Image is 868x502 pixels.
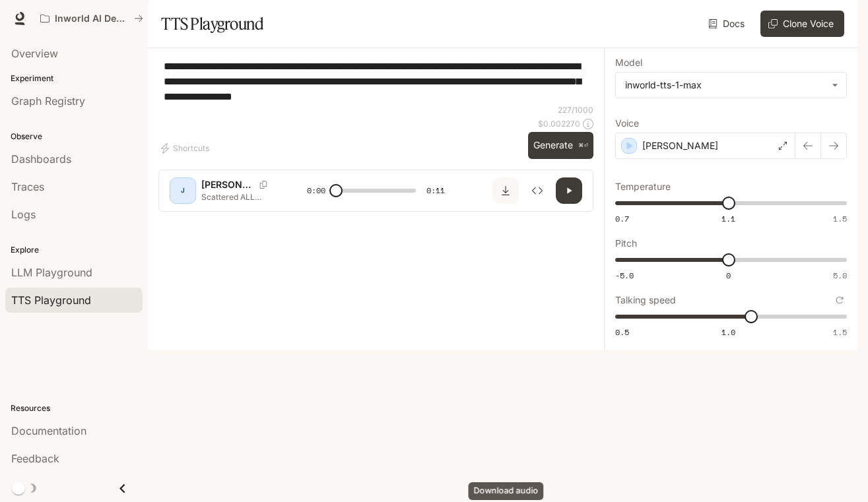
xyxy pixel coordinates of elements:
[615,182,671,191] p: Temperature
[615,270,634,281] span: -5.0
[615,327,629,338] span: 0.5
[726,270,731,281] span: 0
[307,184,325,197] span: 0:00
[625,78,825,92] div: inworld-tts-1-max
[642,139,718,152] p: [PERSON_NAME]
[832,293,847,307] button: Reset to default
[201,178,254,191] p: [PERSON_NAME]
[706,11,750,37] a: Docs
[721,213,735,224] span: 1.1
[833,327,847,338] span: 1.5
[833,213,847,224] span: 1.5
[721,327,735,338] span: 1.0
[760,11,844,37] button: Clone Voice
[616,73,846,98] div: inworld-tts-1-max
[172,180,193,201] div: J
[161,11,263,37] h1: TTS Playground
[538,118,580,129] p: $ 0.002270
[201,191,275,203] p: Scattered ALL around the arena are Cash to grab and bumpers to hit. Attackers, steal that cash an...
[524,177,551,204] button: Inspect
[469,482,544,500] div: Download audio
[615,239,637,248] p: Pitch
[426,184,445,197] span: 0:11
[34,5,149,32] button: All workspaces
[254,181,273,189] button: Copy Voice ID
[615,296,676,305] p: Talking speed
[158,138,215,159] button: Shortcuts
[492,177,519,204] button: Download audio
[578,142,588,150] p: ⌘⏎
[615,119,639,128] p: Voice
[558,104,593,115] p: 227 / 1000
[615,213,629,224] span: 0.7
[528,132,593,159] button: Generate⌘⏎
[55,13,129,24] p: Inworld AI Demos
[615,58,642,67] p: Model
[833,270,847,281] span: 5.0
